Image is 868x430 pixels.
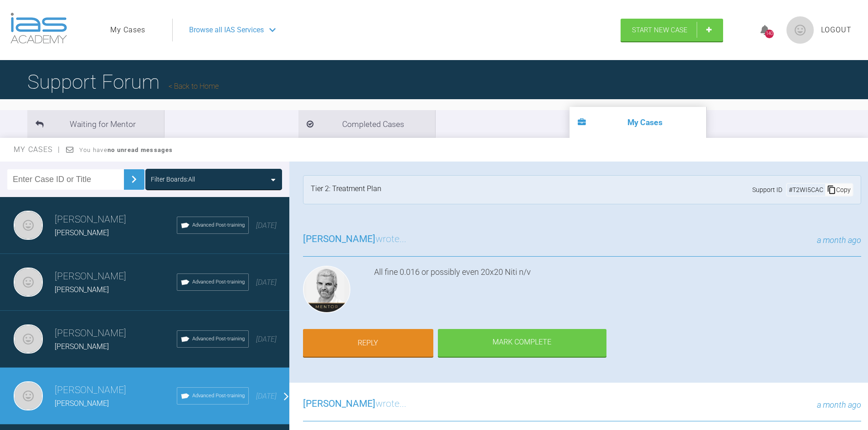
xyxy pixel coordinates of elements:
[303,232,406,247] h3: wrote...
[374,266,861,317] div: All fine 0.016 or possibly even 20x20 Niti n/v
[55,228,109,237] span: [PERSON_NAME]
[27,66,219,98] h1: Support Forum
[298,110,435,138] li: Completed Cases
[438,329,606,357] div: Mark Complete
[127,172,141,187] img: chevronRight.28bd32b0.svg
[55,212,177,228] h3: [PERSON_NAME]
[189,24,264,36] span: Browse all IAS Services
[821,24,852,36] a: Logout
[752,185,782,195] span: Support ID
[303,329,433,357] a: Reply
[169,82,219,91] a: Back to Home
[79,147,173,153] span: You have
[10,13,67,44] img: logo-light.3e3ef733.png
[817,400,861,410] span: a month ago
[303,398,375,409] span: [PERSON_NAME]
[256,392,277,400] span: [DATE]
[303,396,406,412] h3: wrote...
[110,24,145,36] a: My Cases
[55,399,109,408] span: [PERSON_NAME]
[14,324,43,354] img: Mezmin Sawani
[303,266,350,313] img: Ross Hobson
[14,381,43,410] img: Mezmin Sawani
[786,16,814,44] img: profile.png
[256,278,277,287] span: [DATE]
[14,145,61,154] span: My Cases
[256,221,277,230] span: [DATE]
[817,235,861,245] span: a month ago
[765,30,774,38] div: 140
[787,185,825,195] div: # T2WI5CAC
[55,285,109,294] span: [PERSON_NAME]
[27,110,164,138] li: Waiting for Mentor
[256,335,277,344] span: [DATE]
[14,268,43,297] img: Mezmin Sawani
[55,342,109,351] span: [PERSON_NAME]
[621,19,723,41] a: Start New Case
[7,169,124,190] input: Enter Case ID or Title
[303,233,375,244] span: [PERSON_NAME]
[192,392,245,400] span: Advanced Post-training
[632,26,688,34] span: Start New Case
[311,183,381,197] div: Tier 2: Treatment Plan
[55,326,177,341] h3: [PERSON_NAME]
[55,383,177,398] h3: [PERSON_NAME]
[55,269,177,284] h3: [PERSON_NAME]
[14,211,43,240] img: Mezmin Sawani
[570,107,706,138] li: My Cases
[192,335,245,343] span: Advanced Post-training
[192,221,245,229] span: Advanced Post-training
[825,184,853,196] div: Copy
[151,174,195,184] div: Filter Boards: All
[108,147,173,153] strong: no unread messages
[192,278,245,286] span: Advanced Post-training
